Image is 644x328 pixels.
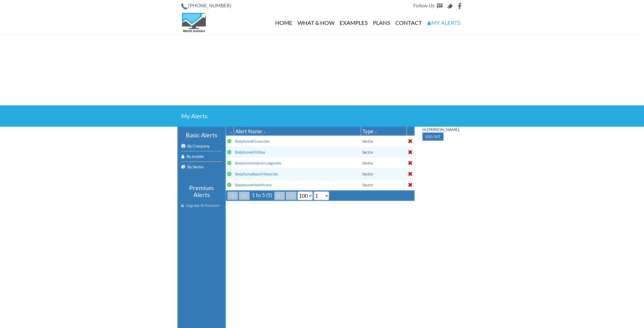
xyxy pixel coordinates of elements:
a: Home [273,11,295,34]
td: Sector [361,179,407,190]
th: Alert Name: Ascending sort applied, activate to apply a descending sort [234,127,361,136]
a: BatphoneBasicMaterials [235,171,278,176]
h3: Basic Alerts [181,132,222,138]
div: Type [362,127,405,135]
img: Twitter [447,3,453,9]
a: By Sector [181,162,222,172]
iframe: Advertisement [170,34,474,105]
a: BatphoneUtilites [235,150,265,154]
th: Type: Ascending sort applied, activate to apply a descending sort [361,127,407,136]
a: BatphoneIndustrualgoods [235,160,281,165]
span: [PHONE_NUMBER] [188,3,231,8]
a: What & How [295,11,337,34]
h2: My Alerts [181,113,463,119]
a: Plans [370,11,393,34]
input: Log out [422,133,443,141]
td: Sector [361,146,407,157]
th: : No sort applied, activate to apply an ascending sort [407,127,415,136]
a: Upgrade To Premium [181,201,222,211]
a: Contact [393,11,424,34]
select: Select page size [298,191,313,200]
span: Follow Us: [413,3,436,8]
img: StockTwits [437,3,443,9]
td: Sector [361,136,407,146]
a: By Insider [181,151,222,161]
div: Alert Name [235,127,359,135]
span: 1 to 5 (5) [251,192,273,198]
a: Examples [337,11,370,34]
th: : Ascending sort applied, activate to apply a descending sort [226,127,234,136]
a: BatphoneHealthcare [235,182,272,187]
img: Phone [181,3,187,9]
div: Hi [PERSON_NAME], [422,127,463,133]
a: BatphoneFinancials [235,139,270,143]
td: Sector [361,157,407,168]
a: By Company [181,141,222,151]
h3: Premium Alerts [181,185,222,198]
img: Facebook [457,3,463,9]
td: Sector [361,168,407,179]
a: My Alerts [424,11,463,34]
select: Select page number [314,191,329,200]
